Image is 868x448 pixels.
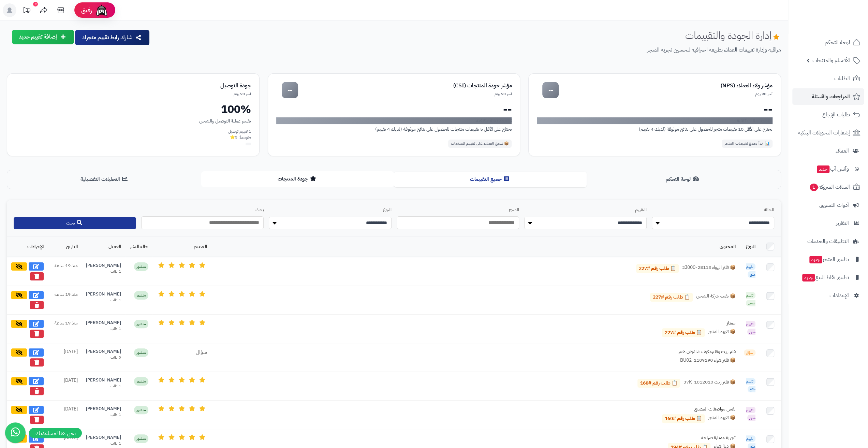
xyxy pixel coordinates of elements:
[48,401,82,429] td: [DATE]
[37,91,251,97] div: آخر 90 يوم
[633,320,736,327] div: ممتاز
[807,236,849,246] span: التطبيقات والخدمات
[802,274,815,281] span: جديد
[812,92,850,101] span: المراجعات والأسئلة
[48,236,82,257] th: التاريخ
[746,292,755,306] span: تقييم شحن
[211,236,740,257] th: المحتوى
[792,106,864,123] a: طلبات الإرجاع
[86,434,121,441] div: [PERSON_NAME]
[636,264,679,273] a: 📋 طلب رقم #227
[269,207,391,213] label: النوع
[48,286,82,315] td: منذ 19 ساعة
[792,197,864,213] a: أدوات التسويق
[542,82,559,98] div: --
[559,82,773,90] div: مؤشر ولاء العملاء (NPS)
[633,348,736,355] div: فلتر زيت وفلترمكيف شانجان هنتر
[662,414,705,423] a: 📋 طلب رقم #160
[792,269,864,286] a: تطبيق نقاط البيعجديد
[637,379,680,388] a: 📋 طلب رقم #160
[792,179,864,195] a: السلات المتروكة1
[792,88,864,105] a: المراجعات والأسئلة
[397,207,519,213] label: المنتج
[740,236,760,257] th: النوع
[141,207,264,213] label: بحث
[722,140,773,148] div: 📊 ابدأ بجمع تقييمات المتجر
[15,104,251,115] div: 100%
[86,320,121,326] div: [PERSON_NAME]
[298,82,512,90] div: مؤشر جودة المنتجات (CSI)
[708,414,736,423] span: 📦 تقييم المتجر
[587,172,779,187] button: لوحة التحكم
[86,384,121,389] div: 1 طلب
[792,215,864,231] a: التقارير
[282,82,298,98] div: --
[809,182,850,192] span: السلات المتروكة
[18,3,35,19] a: تحديثات المنصة
[817,165,829,173] span: جديد
[48,315,82,343] td: منذ 19 ساعة
[792,251,864,268] a: تطبيق المتجرجديد
[633,434,736,441] div: تجربة ممتازة صراحة
[537,104,773,115] div: --
[792,287,864,304] a: الإعدادات
[746,263,755,278] span: تقييم منتج
[825,38,850,47] span: لوحة التحكم
[48,372,82,401] td: [DATE]
[746,378,755,392] span: تقييم منتج
[685,30,781,41] h1: إدارة الجودة والتقييمات
[650,293,693,302] a: 📋 طلب رقم #227
[276,104,512,115] div: --
[524,207,647,213] label: التقييم
[86,348,121,355] div: [PERSON_NAME]
[836,218,849,228] span: التقارير
[822,18,862,32] img: logo-2.png
[9,172,201,187] button: التحليلات التفصيلية
[86,355,121,360] div: 0 طلب
[683,379,736,388] span: 📦 فلتر زيت 1012010-37K
[75,30,149,45] button: شارك رابط تقييم متجرك
[559,91,773,97] div: آخر 90 يوم
[792,233,864,249] a: التطبيقات والخدمات
[86,406,121,412] div: [PERSON_NAME]
[48,257,82,286] td: منذ 19 ساعة
[125,236,152,257] th: حالة النشر
[86,441,121,446] div: 1 طلب
[682,264,736,273] span: 📦 فلتر الهواء 28113-2J000
[696,293,736,302] span: 📦 تقييم شركة الشحن
[746,321,755,335] span: تقييم متجر
[801,273,849,282] span: تطبيق نقاط البيع
[812,56,850,65] span: الأقسام والمنتجات
[86,326,121,332] div: 1 طلب
[448,140,512,148] div: 📦 شجع العملاء على تقييم المنتجات
[86,412,121,418] div: 1 طلب
[819,200,849,210] span: أدوات التسويق
[37,82,251,90] div: جودة التوصيل
[95,3,108,17] img: ai-face.png
[134,377,148,386] span: منشور
[792,34,864,50] a: لوحة التحكم
[156,46,781,54] p: مراقبة وإدارة تقييمات العملاء بطريقة احترافية لتحسين تجربة المتجر
[662,328,705,337] a: 📋 طلب رقم #227
[81,6,92,14] span: رفيق
[836,146,849,156] span: العملاء
[134,434,148,443] span: منشور
[134,262,148,271] span: منشور
[21,82,37,98] div: --
[276,126,512,133] div: تحتاج على الأقل 5 تقييمات منتجات للحصول على نتائج موثوقة (لديك 4 تقييم)
[792,70,864,87] a: الطلبات
[822,110,850,119] span: طلبات الإرجاع
[798,128,850,138] span: إشعارات التحويلات البنكية
[82,236,125,257] th: العميل
[810,184,818,191] span: 1
[537,126,773,133] div: تحتاج على الأقل 10 تقييمات متجر للحصول على نتائج موثوقة (لديك 4 تقييم)
[816,164,849,174] span: وآتس آب
[834,74,850,83] span: الطلبات
[829,291,849,300] span: الإعدادات
[86,269,121,274] div: 1 طلب
[633,406,736,413] div: نفس مواصفات المصنع
[746,407,755,421] span: تقييم متجر
[809,256,822,263] span: جديد
[33,2,38,6] div: 9
[134,320,148,328] span: منشور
